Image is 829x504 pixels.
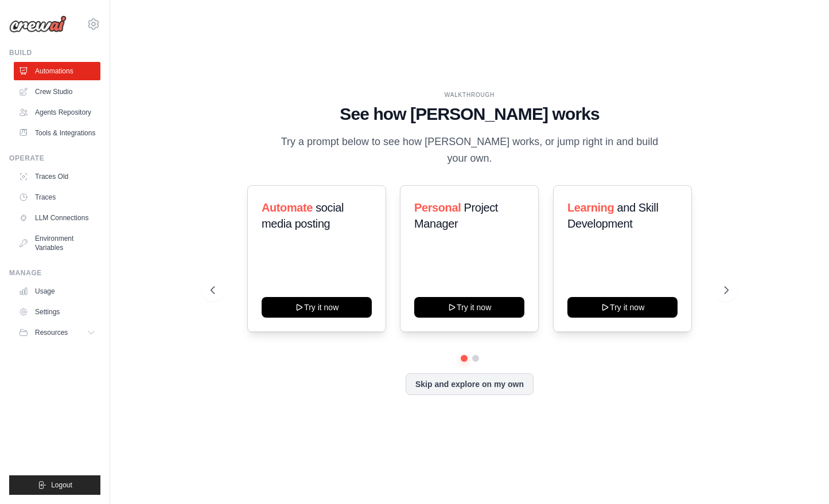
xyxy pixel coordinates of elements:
[14,62,100,80] a: Automations
[14,323,100,342] button: Resources
[567,201,614,214] span: Learning
[262,297,372,318] button: Try it now
[14,188,100,206] a: Traces
[262,201,344,230] span: social media posting
[14,124,100,142] a: Tools & Integrations
[211,104,729,124] h1: See how [PERSON_NAME] works
[14,229,100,257] a: Environment Variables
[35,328,68,337] span: Resources
[9,154,100,163] div: Operate
[14,83,100,101] a: Crew Studio
[414,201,461,214] span: Personal
[9,48,100,57] div: Build
[14,103,100,122] a: Agents Repository
[406,373,534,395] button: Skip and explore on my own
[9,268,100,278] div: Manage
[772,449,829,504] iframe: Chat Widget
[9,15,67,33] img: Logo
[14,303,100,321] a: Settings
[51,480,72,490] span: Logout
[414,297,524,318] button: Try it now
[211,91,729,99] div: WALKTHROUGH
[567,297,678,318] button: Try it now
[567,201,658,230] span: and Skill Development
[9,475,100,495] button: Logout
[14,167,100,186] a: Traces Old
[262,201,313,214] span: Automate
[277,134,663,167] p: Try a prompt below to see how [PERSON_NAME] works, or jump right in and build your own.
[14,282,100,300] a: Usage
[14,209,100,227] a: LLM Connections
